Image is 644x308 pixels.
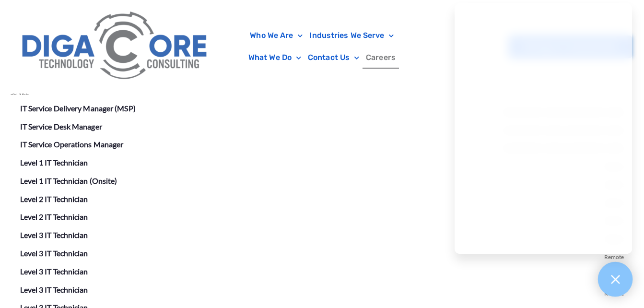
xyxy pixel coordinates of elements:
[20,122,102,131] a: IT Service Desk Manager
[304,47,363,69] a: Contact Us
[20,140,124,149] a: IT Service Operations Manager
[20,176,117,185] a: Level 1 IT Technician (Onsite)
[604,246,624,264] span: Remote
[17,5,214,88] img: Digacore Logo
[246,24,306,47] a: Who We Are
[20,285,88,294] a: Level 3 IT Technician
[219,24,425,69] nav: Menu
[20,249,88,258] a: Level 3 IT Technician
[20,158,88,167] a: Level 1 IT Technician
[455,3,632,254] iframe: Chatgenie Messenger
[20,230,88,239] a: Level 3 IT Technician
[20,267,88,276] a: Level 3 IT Technician
[604,264,624,283] span: Remote
[20,104,136,113] a: IT Service Delivery Manager (MSP)
[20,194,88,203] a: Level 2 IT Technician
[363,47,399,69] a: Careers
[245,47,304,69] a: What We Do
[306,24,397,47] a: Industries We Serve
[20,212,88,221] a: Level 2 IT Technician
